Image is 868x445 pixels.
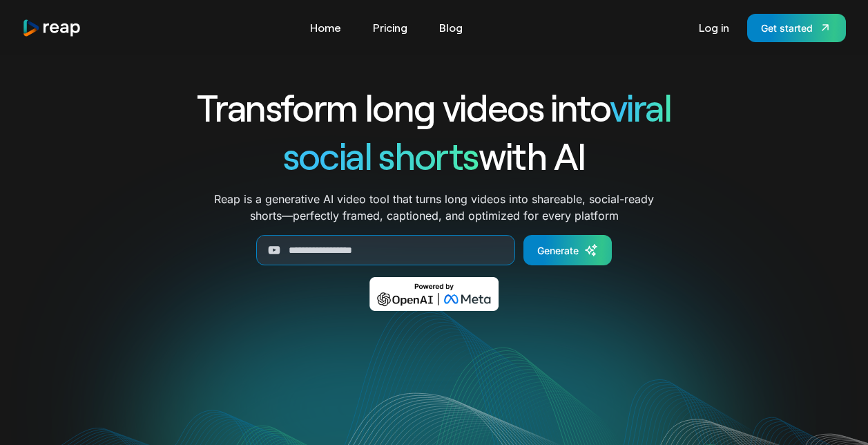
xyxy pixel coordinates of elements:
div: Generate [537,243,579,258]
p: Reap is a generative AI video tool that turns long videos into shareable, social-ready shorts—per... [214,191,654,224]
a: Generate [523,235,612,265]
img: reap logo [22,19,81,37]
h1: with AI [147,131,722,180]
a: home [22,19,81,37]
h1: Transform long videos into [147,83,722,131]
img: Powered by OpenAI & Meta [369,277,499,311]
div: Get started [761,21,813,35]
a: Home [303,17,348,39]
span: social shorts [283,133,479,178]
form: Generate Form [147,235,722,265]
a: Pricing [366,17,414,39]
a: Get started [747,14,846,42]
span: viral [610,84,671,129]
a: Log in [692,17,736,39]
a: Blog [432,17,470,39]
